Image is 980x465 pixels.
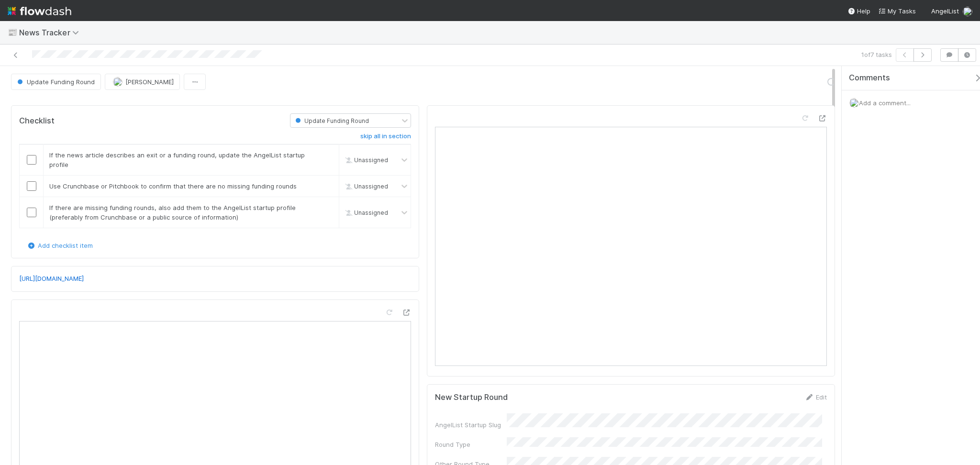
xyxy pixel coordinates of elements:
[343,156,388,164] span: Unassigned
[8,28,17,36] span: 📰
[847,6,870,16] div: Help
[113,77,122,87] img: avatar_d8fc9ee4-bd1b-4062-a2a8-84feb2d97839.png
[8,3,71,19] img: logo-inverted-e16ddd16eac7371096b0.svg
[360,133,411,144] a: skip all in section
[861,50,892,59] span: 1 of 7 tasks
[878,6,916,16] a: My Tasks
[49,204,296,221] span: If there are missing funding rounds, also add them to the AngelList startup profile (preferably f...
[804,393,827,401] a: Edit
[293,117,369,124] span: Update Funding Round
[343,183,388,190] span: Unassigned
[849,73,890,83] span: Comments
[931,7,959,15] span: AngelList
[435,440,507,449] div: Round Type
[878,7,916,15] span: My Tasks
[849,98,859,108] img: avatar_d8fc9ee4-bd1b-4062-a2a8-84feb2d97839.png
[19,116,55,126] h5: Checklist
[49,151,305,168] span: If the news article describes an exit or a funding round, update the AngelList startup profile
[49,182,297,190] span: Use Crunchbase or Pitchbook to confirm that there are no missing funding rounds
[343,209,388,216] span: Unassigned
[859,99,911,107] span: Add a comment...
[11,74,101,90] button: Update Funding Round
[360,133,411,140] h6: skip all in section
[435,393,508,402] h5: New Startup Round
[435,420,507,430] div: AngelList Startup Slug
[125,78,174,86] span: [PERSON_NAME]
[19,28,84,37] span: News Tracker
[19,275,84,282] a: [URL][DOMAIN_NAME]
[105,74,180,90] button: [PERSON_NAME]
[26,242,93,249] a: Add checklist item
[963,7,972,16] img: avatar_d8fc9ee4-bd1b-4062-a2a8-84feb2d97839.png
[15,78,95,86] span: Update Funding Round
